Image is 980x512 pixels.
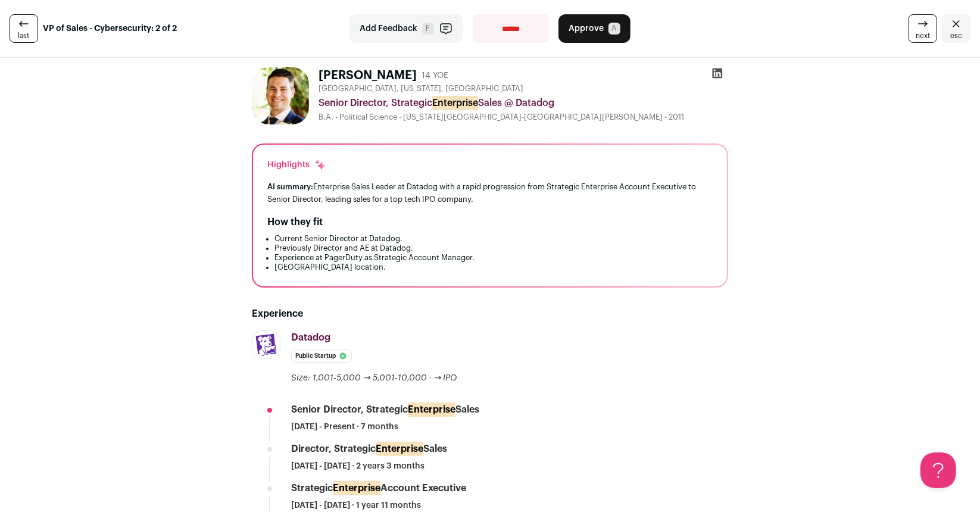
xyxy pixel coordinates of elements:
button: Approve A [558,14,631,43]
span: · [429,372,432,384]
li: Previously Director and AE at Datadog. [274,243,713,253]
span: Add Feedback [360,23,417,35]
span: → IPO [434,374,457,382]
span: AI summary: [267,183,313,191]
img: 3cf2d869455403aec4475ac3a0e340a0b90e18f910fd270038c26884c39eae4c [252,67,309,124]
li: Experience at PagerDuty as Strategic Account Manager. [274,253,713,263]
mark: Enterprise [408,402,455,417]
span: [DATE] - [DATE] · 2 years 3 months [291,460,425,472]
div: Enterprise Sales Leader at Datadog with a rapid progression from Strategic Enterprise Account Exe... [267,180,713,205]
span: esc [950,31,962,40]
mark: Enterprise [376,442,423,456]
iframe: Help Scout Beacon - Open [920,452,956,488]
img: 0721ae5c561563f1475dee62986f5bdaf2d581547a54b689c8d6b5512c2bda06.jpg [252,331,280,358]
div: Senior Director, Strategic Sales @ Datadog [319,96,728,110]
span: Size: 1,001-5,000 → 5,001-10,000 [291,374,427,382]
strong: VP of Sales - Cybersecurity: 2 of 2 [43,23,177,35]
span: Datadog [291,333,330,342]
mark: Enterprise [432,96,478,110]
div: 14 YOE [422,70,448,82]
li: Current Senior Director at Datadog. [274,234,713,243]
span: [DATE] - Present · 7 months [291,421,398,433]
a: last [10,14,38,43]
div: B.A. - Political Science - [US_STATE][GEOGRAPHIC_DATA]-[GEOGRAPHIC_DATA][PERSON_NAME] - 2011 [319,113,728,122]
mark: Enterprise [333,481,380,495]
div: Senior Director, Strategic Sales [291,403,479,416]
span: A [608,23,620,35]
h2: Experience [252,307,728,321]
div: Highlights [267,159,326,171]
span: Approve [569,23,604,35]
span: F [422,23,434,35]
div: Strategic Account Executive [291,482,466,495]
h2: How they fit [267,215,323,229]
span: last [18,31,30,40]
a: Close [942,14,970,43]
a: next [909,14,937,43]
li: Public Startup [291,349,352,363]
li: [GEOGRAPHIC_DATA] location. [274,263,713,272]
div: Director, Strategic Sales [291,442,447,455]
span: [DATE] - [DATE] · 1 year 11 months [291,499,421,511]
h1: [PERSON_NAME] [319,67,417,84]
span: [GEOGRAPHIC_DATA], [US_STATE], [GEOGRAPHIC_DATA] [319,84,523,93]
span: next [916,31,930,40]
button: Add Feedback F [349,14,463,43]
